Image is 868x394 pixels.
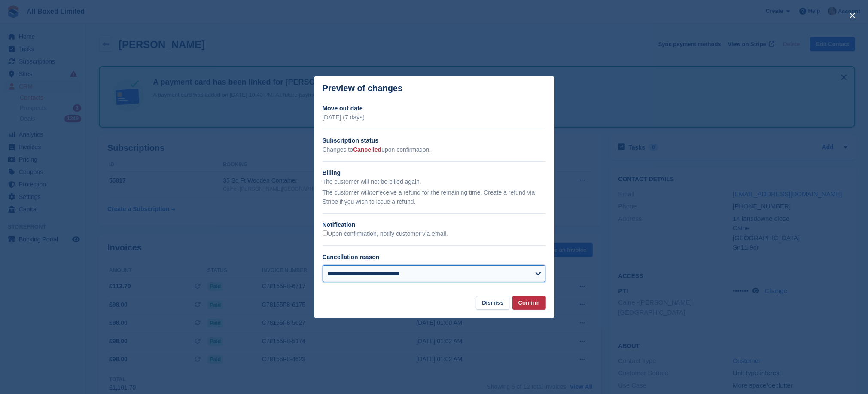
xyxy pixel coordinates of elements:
[323,230,448,238] label: Upon confirmation, notify customer via email.
[323,104,546,113] h2: Move out date
[323,188,546,206] p: The customer will receive a refund for the remaining time. Create a refund via Stripe if you wish...
[323,220,546,229] h2: Notification
[353,146,381,153] span: Cancelled
[323,136,546,145] h2: Subscription status
[323,145,546,154] p: Changes to upon confirmation.
[512,296,546,310] button: Confirm
[369,189,377,196] em: not
[323,168,546,177] h2: Billing
[323,177,546,186] p: The customer will not be billed again.
[323,230,328,236] input: Upon confirmation, notify customer via email.
[323,254,380,260] label: Cancellation reason
[846,9,859,22] button: close
[323,113,546,122] p: [DATE] (7 days)
[476,296,509,310] button: Dismiss
[323,83,403,93] p: Preview of changes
